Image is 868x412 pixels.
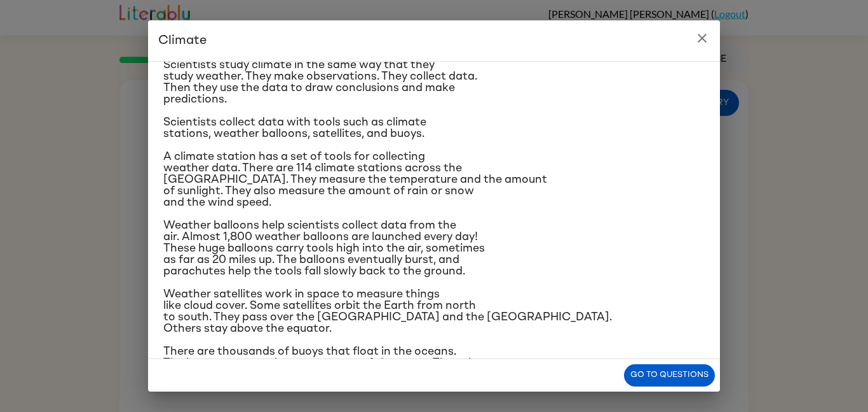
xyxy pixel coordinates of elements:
span: There are thousands of buoys that float in the oceans. The buoys measure the temperature of the w... [163,346,484,380]
span: Weather satellites work in space to measure things like cloud cover. Some satellites orbit the Ea... [163,288,612,334]
span: Scientists study climate in the same way that they study weather. They make observations. They co... [163,59,477,105]
span: Scientists collect data with tools such as climate stations, weather balloons, satellites, and bu... [163,117,426,139]
h2: Climate [148,20,720,61]
span: A climate station has a set of tools for collecting weather data. There are 114 climate stations ... [163,151,547,208]
span: Weather balloons help scientists collect data from the air. Almost 1,800 weather balloons are lau... [163,220,485,277]
button: close [689,25,715,51]
button: Go to questions [624,364,715,387]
